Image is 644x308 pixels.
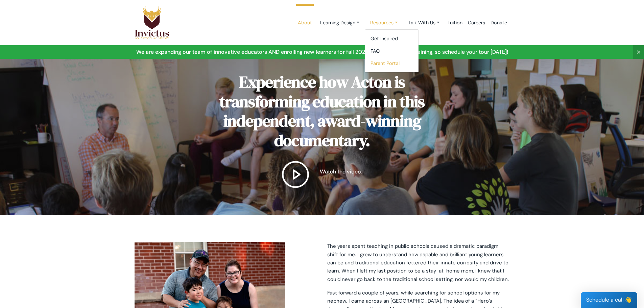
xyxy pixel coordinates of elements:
[315,17,365,29] a: Learning Design
[403,17,445,29] a: Talk With Us
[581,292,637,308] div: Schedule a call 👋
[365,29,419,73] div: Learning Design
[320,168,362,176] p: Watch the video.
[365,57,419,70] a: Parent Portal
[282,161,309,188] img: play button
[488,8,510,37] a: Donate
[135,6,170,40] img: Logo
[199,72,446,150] h2: Experience how Acton is transforming education in this independent, award-winning documentary.
[199,161,446,188] a: Watch the video.
[465,8,488,37] a: Careers
[445,8,465,37] a: Tuition
[327,242,510,283] p: The years spent teaching in public schools caused a dramatic paradigm shift for me. I grew to und...
[365,32,419,45] a: Get Inspired
[365,45,419,57] a: FAQ
[365,17,403,29] a: Resources
[295,8,315,37] a: About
